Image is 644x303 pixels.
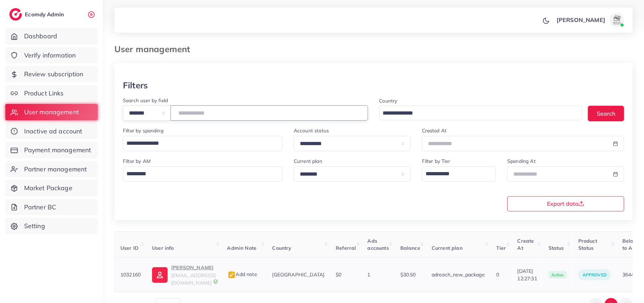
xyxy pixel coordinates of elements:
span: approved [583,272,607,277]
p: [PERSON_NAME] [557,16,605,24]
input: Search for option [124,137,273,149]
button: Search [588,106,624,121]
h2: Ecomdy Admin [25,11,66,18]
span: User info [152,245,174,251]
span: 1 [368,271,370,278]
span: $0 [336,271,341,278]
a: Verify information [5,47,98,64]
span: Add note [227,271,257,277]
a: Payment management [5,142,98,158]
label: Current plan [294,158,322,165]
img: logo [9,8,22,21]
label: Country [379,97,397,104]
label: Filter by Tier [422,158,450,165]
span: Current plan [432,245,462,251]
span: Setting [24,221,45,231]
input: Search for option [423,168,487,180]
span: Dashboard [24,32,57,41]
span: Export data [547,201,584,206]
a: Inactive ad account [5,123,98,139]
span: [EMAIL_ADDRESS][DOMAIN_NAME] [171,272,216,286]
span: 1032160 [120,271,141,278]
span: Verify information [24,51,76,60]
img: admin_note.cdd0b510.svg [227,271,236,279]
a: Partner BC [5,199,98,215]
img: avatar [610,13,624,27]
span: User management [24,108,79,117]
span: Status [548,245,564,251]
span: Partner management [24,165,87,174]
a: [PERSON_NAME][EMAIL_ADDRESS][DOMAIN_NAME] [152,263,216,286]
span: $30.50 [400,271,416,278]
span: [GEOGRAPHIC_DATA] [272,271,325,278]
label: Filter by spending [123,127,163,134]
label: Filter by AM [123,158,151,165]
a: Market Package [5,180,98,196]
span: [DATE] 12:27:31 [518,268,537,282]
div: Search for option [123,136,282,151]
span: Belong to AM [622,238,639,251]
label: Account status [294,127,329,134]
span: Create At [518,238,534,251]
h3: Filters [123,80,148,90]
div: Search for option [422,166,496,182]
p: [PERSON_NAME] [171,263,216,272]
a: logoEcomdy Admin [9,8,66,21]
h3: User management [114,44,196,54]
span: Market Package [24,183,72,193]
img: 9CAL8B2pu8EFxCJHYAAAAldEVYdGRhdGU6Y3JlYXRlADIwMjItMTItMDlUMDQ6NTg6MzkrMDA6MDBXSlgLAAAAJXRFWHRkYXR... [213,279,218,284]
input: Search for option [124,168,273,180]
span: Ads accounts [368,238,389,251]
span: Balance [400,245,420,251]
a: Review subscription [5,66,98,82]
a: User management [5,104,98,120]
div: Search for option [123,166,282,182]
span: adreach_new_package [432,271,485,278]
a: Product Links [5,85,98,101]
a: [PERSON_NAME]avatar [553,13,627,27]
span: Inactive ad account [24,127,82,136]
span: Partner BC [24,203,56,212]
span: Admin Note [227,245,257,251]
span: Payment management [24,145,91,155]
label: Created At [422,127,447,134]
a: Setting [5,218,98,234]
span: User ID [120,245,139,251]
input: Search for option [380,108,573,119]
button: Export data [507,196,624,211]
a: Partner management [5,161,98,177]
span: Review subscription [24,70,83,79]
span: 0 [496,271,499,278]
span: active [548,271,567,279]
img: ic-user-info.36bf1079.svg [152,267,168,283]
span: Product Status [578,238,597,251]
span: Country [272,245,292,251]
div: Search for option [379,106,583,120]
label: Spending At [507,158,536,165]
label: Search user by field [123,97,168,104]
span: Referral [336,245,356,251]
a: Dashboard [5,28,98,44]
span: Tier [496,245,506,251]
span: 36447 [622,271,637,278]
span: Product Links [24,89,64,98]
